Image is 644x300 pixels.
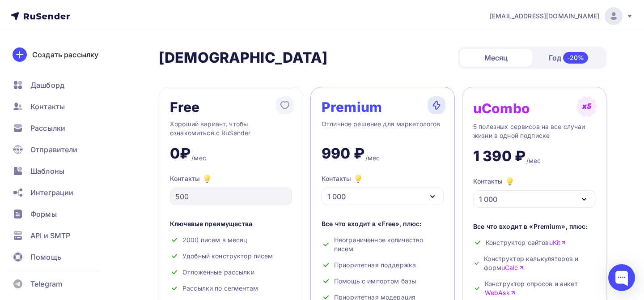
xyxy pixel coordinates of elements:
a: uKit [549,238,567,247]
button: Контакты 1 000 [322,173,444,205]
span: Шаблоны [30,166,64,176]
span: Рассылки [30,123,65,133]
div: Неограниченное количество писем [322,236,444,253]
div: Premium [322,100,382,114]
span: Конструктор калькуляторов и форм [484,254,595,272]
a: Дашборд [7,76,114,94]
div: Ключевые преимущества [170,219,292,228]
span: Дашборд [30,80,64,90]
button: Контакты 1 000 [473,176,595,208]
span: Конструктор опросов и анкет [485,279,595,297]
span: Отправители [30,144,78,155]
div: -20% [563,52,589,64]
a: Формы [7,205,114,223]
a: uCalc [501,263,524,272]
div: 1 390 ₽ [473,147,525,165]
div: Все что входит в «Premium», плюс: [473,222,595,231]
div: Отличное решение для маркетологов [322,120,444,137]
a: Рассылки [7,119,114,137]
div: Хороший вариант, чтобы ознакомиться с RuSender [170,120,292,137]
span: Telegram [30,279,62,289]
div: 2000 писем в месяц [170,236,292,244]
div: uCombo [473,101,530,116]
div: Контакты [322,173,364,184]
span: Помощь [30,252,61,262]
a: Контакты [7,98,114,116]
div: Отложенные рассылки [170,268,292,277]
div: Месяц [460,49,532,67]
div: Все что входит в «Free», плюс: [322,219,444,228]
div: Рассылки по сегментам [170,284,292,293]
div: Год [532,48,605,67]
a: WebAsk [485,288,516,297]
div: Помощь с импортом базы [322,277,444,286]
div: /мес [526,156,541,165]
a: [EMAIL_ADDRESS][DOMAIN_NAME] [490,7,633,25]
div: 1 000 [327,191,346,202]
span: [EMAIL_ADDRESS][DOMAIN_NAME] [490,12,599,21]
h2: [DEMOGRAPHIC_DATA] [159,49,328,67]
div: Контакты [473,176,515,187]
div: 990 ₽ [322,145,364,163]
a: Шаблоны [7,162,114,180]
div: Контакты [170,173,292,184]
div: Удобный конструктор писем [170,252,292,261]
span: Конструктор сайтов [486,238,566,247]
span: Контакты [30,101,65,112]
div: /мес [191,154,206,163]
span: Интеграции [30,187,73,198]
div: Создать рассылку [32,49,98,60]
div: /мес [365,154,380,163]
div: Free [170,100,200,114]
div: 0₽ [170,145,191,163]
div: 1 000 [479,194,497,205]
a: Отправители [7,141,114,159]
span: API и SMTP [30,230,70,241]
span: Формы [30,209,57,219]
div: 5 полезных сервисов на все случаи жизни в одной подписке [473,122,595,140]
div: Приоритетная поддержка [322,261,444,270]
